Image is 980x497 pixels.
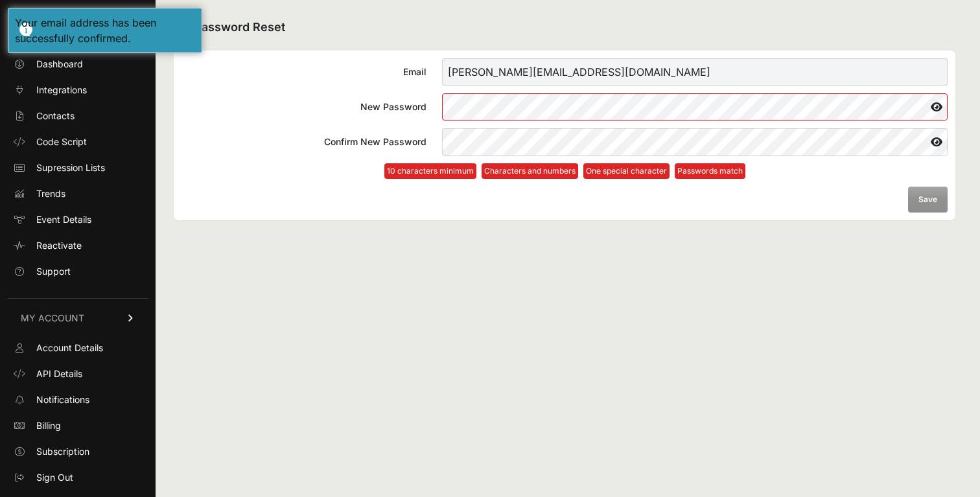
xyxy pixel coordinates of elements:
[8,467,148,488] a: Sign Out
[36,213,91,226] span: Event Details
[8,415,148,436] a: Billing
[442,58,948,86] input: Email
[8,80,148,100] a: Integrations
[36,58,83,71] span: Dashboard
[36,265,71,278] span: Support
[8,364,148,384] a: API Details
[8,183,148,204] a: Trends
[36,471,73,484] span: Sign Out
[8,235,148,256] a: Reactivate
[15,15,195,46] div: Your email address has been successfully confirmed.
[442,128,948,156] input: Confirm New Password
[8,338,148,358] a: Account Details
[36,239,82,252] span: Reactivate
[384,163,476,179] li: 10 characters minimum
[8,157,148,178] a: Supression Lists
[8,261,148,282] a: Support
[36,161,105,174] span: Supression Lists
[8,209,148,230] a: Event Details
[8,54,148,75] a: Dashboard
[36,135,87,148] span: Code Script
[174,18,955,38] h2: Password Reset
[36,367,82,380] span: API Details
[583,163,670,179] li: One special character
[482,163,578,179] li: Characters and numbers
[8,106,148,126] a: Contacts
[36,110,75,122] span: Contacts
[442,93,948,121] input: New Password
[8,298,148,338] a: MY ACCOUNT
[36,341,103,354] span: Account Details
[181,65,426,78] div: Email
[21,312,84,325] span: MY ACCOUNT
[181,135,426,148] div: Confirm New Password
[8,441,148,462] a: Subscription
[8,132,148,152] a: Code Script
[8,389,148,410] a: Notifications
[36,419,61,432] span: Billing
[36,445,89,458] span: Subscription
[36,84,87,97] span: Integrations
[36,393,89,406] span: Notifications
[181,100,426,113] div: New Password
[675,163,745,179] li: Passwords match
[36,187,65,200] span: Trends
